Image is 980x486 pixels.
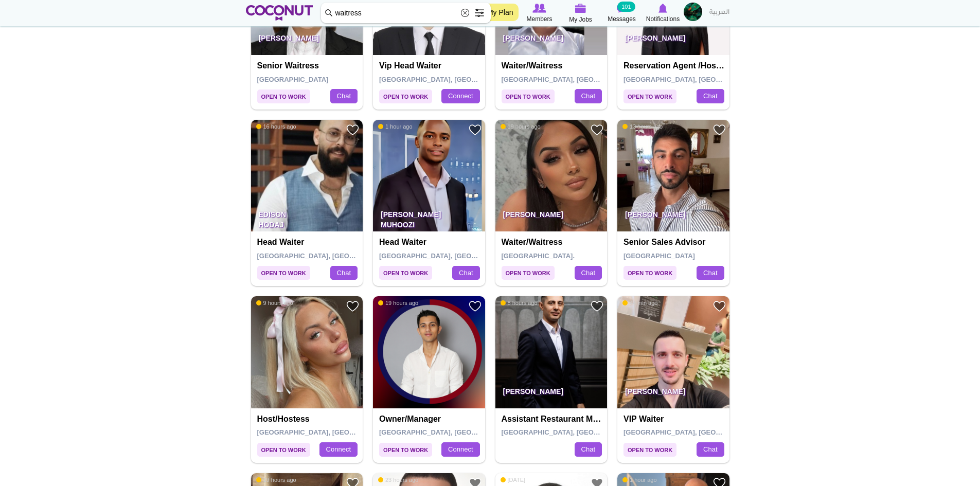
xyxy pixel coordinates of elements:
span: Open to Work [502,266,555,280]
span: Notifications [646,14,680,24]
a: Add to Favourites [713,123,726,136]
a: العربية [704,3,735,23]
h4: Vip Head Waiter [379,61,482,70]
span: Messages [608,14,636,24]
a: Connect [319,442,358,457]
span: 19 hours ago [378,299,418,307]
h4: VIP waiter [623,415,726,424]
h4: Host/Hostess [257,415,360,424]
a: Chat [330,266,358,280]
a: Chat [575,89,602,103]
span: Open to Work [623,89,676,103]
span: Open to Work [257,89,310,103]
small: 101 [617,2,635,12]
span: 1 hour ago [622,476,657,483]
span: [GEOGRAPHIC_DATA], [GEOGRAPHIC_DATA] [379,252,526,260]
img: Notifications [658,4,667,13]
p: [PERSON_NAME] [495,380,608,408]
p: [PERSON_NAME] [251,26,363,55]
a: Add to Favourites [469,123,482,136]
p: Edison Hodaj [251,203,363,231]
h4: Reservation agent /hostess/head waitress [623,61,726,70]
span: [DATE] [501,476,526,483]
span: [GEOGRAPHIC_DATA] [257,76,329,83]
h4: Waiter/Waitress [502,238,604,247]
p: [PERSON_NAME] [617,26,729,55]
a: Chat [330,89,358,103]
span: Open to Work [379,266,432,280]
span: Open to Work [623,266,676,280]
span: [GEOGRAPHIC_DATA] [623,252,695,260]
span: 8 hours ago [501,299,538,307]
p: [PERSON_NAME] [617,380,729,408]
span: [GEOGRAPHIC_DATA], [GEOGRAPHIC_DATA] [379,76,526,83]
a: Browse Members Members [519,3,560,24]
h4: Waiter/Waitress [502,61,604,70]
p: [PERSON_NAME] [617,203,729,231]
a: Add to Favourites [591,300,603,313]
a: Chat [575,266,602,280]
a: My Plan [482,4,519,21]
a: Add to Favourites [591,123,603,136]
span: Open to Work [379,89,432,103]
a: Add to Favourites [346,123,359,136]
a: Connect [441,442,479,457]
img: Messages [617,4,627,13]
h4: Owner/manager [379,415,482,424]
span: 44 min ago [622,299,657,307]
a: Chat [697,442,724,457]
span: 23 hours ago [378,476,418,483]
a: Chat [452,266,479,280]
span: [GEOGRAPHIC_DATA], [GEOGRAPHIC_DATA] [379,428,526,436]
a: Chat [697,89,724,103]
img: My Jobs [575,4,586,13]
span: Open to Work [502,89,555,103]
a: Notifications Notifications [643,3,684,24]
h4: Senior Sales Advisor [623,238,726,247]
a: Add to Favourites [469,300,482,313]
span: 19 hours ago [256,476,296,483]
input: Search members by role or city [321,3,491,23]
p: [PERSON_NAME] Muhoozi [373,203,485,231]
span: [GEOGRAPHIC_DATA], [GEOGRAPHIC_DATA] [502,428,648,436]
p: [PERSON_NAME] [495,203,608,231]
a: Connect [441,89,479,103]
a: Chat [575,442,602,457]
span: [GEOGRAPHIC_DATA], [GEOGRAPHIC_DATA] [257,252,404,260]
span: [GEOGRAPHIC_DATA], [GEOGRAPHIC_DATA] [623,76,770,83]
a: Messages Messages 101 [601,3,643,24]
span: My Jobs [569,14,592,25]
span: Members [526,14,552,24]
h4: Head Waiter [257,238,360,247]
span: [GEOGRAPHIC_DATA], [GEOGRAPHIC_DATA] [623,428,770,436]
a: Add to Favourites [713,300,726,313]
a: My Jobs My Jobs [560,3,601,25]
span: 1 hour ago [378,123,413,130]
span: 9 hours ago [256,299,293,307]
span: 13 hours ago [622,123,663,130]
p: [PERSON_NAME] [495,26,608,55]
span: 16 hours ago [256,123,296,130]
span: Open to Work [379,443,432,457]
img: Home [246,5,313,21]
span: Open to Work [257,443,310,457]
a: Add to Favourites [346,300,359,313]
span: [GEOGRAPHIC_DATA]. [502,252,575,260]
h4: Head Waiter [379,238,482,247]
span: [GEOGRAPHIC_DATA], [GEOGRAPHIC_DATA] [257,428,404,436]
span: Open to Work [623,443,676,457]
span: Open to Work [257,266,310,280]
h4: Assistant Restaurant Manager [502,415,604,424]
span: 19 hours ago [501,123,541,130]
a: Chat [697,266,724,280]
span: [GEOGRAPHIC_DATA], [GEOGRAPHIC_DATA] [502,76,648,83]
img: Browse Members [532,4,546,13]
h4: Senior Waitress [257,61,360,70]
